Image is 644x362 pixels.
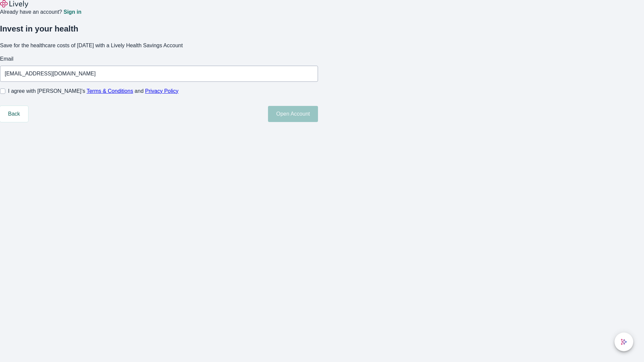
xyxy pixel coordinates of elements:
a: Terms & Conditions [87,88,133,94]
a: Privacy Policy [145,88,179,94]
span: I agree with [PERSON_NAME]’s and [8,87,178,95]
a: Sign in [63,9,81,15]
button: chat [614,333,633,351]
svg: Lively AI Assistant [621,339,627,345]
